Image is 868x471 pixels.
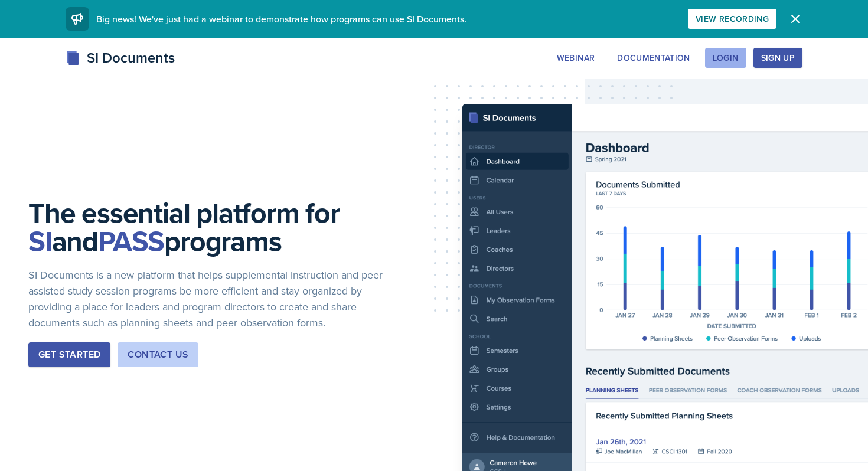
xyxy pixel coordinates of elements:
[549,48,602,68] button: Webinar
[713,53,739,63] div: Login
[696,14,769,24] div: View Recording
[705,48,746,68] button: Login
[96,12,466,25] span: Big news! We've just had a webinar to demonstrate how programs can use SI Documents.
[617,53,690,63] div: Documentation
[688,9,776,29] button: View Recording
[38,348,100,362] div: Get Started
[753,48,802,68] button: Sign Up
[609,48,698,68] button: Documentation
[28,342,110,367] button: Get Started
[66,47,175,68] div: SI Documents
[761,53,795,63] div: Sign Up
[557,53,595,63] div: Webinar
[128,348,188,362] div: Contact Us
[118,342,198,367] button: Contact Us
